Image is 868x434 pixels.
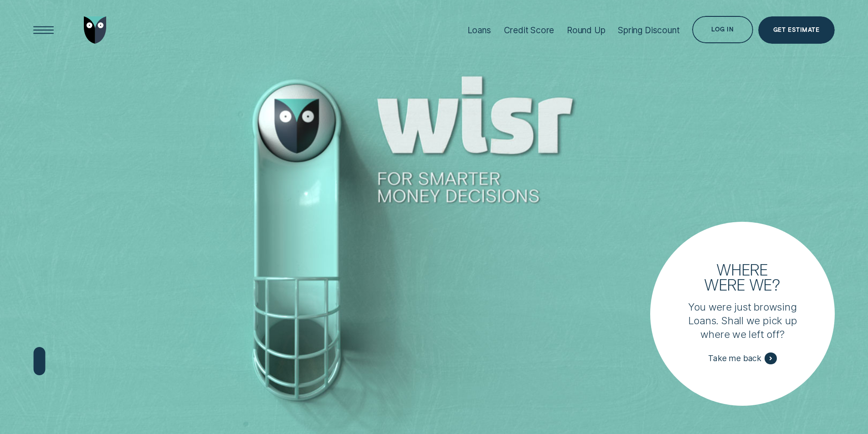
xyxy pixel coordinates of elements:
button: Open Menu [30,16,57,44]
div: Loans [467,25,491,36]
div: Round Up [567,25,606,36]
p: You were just browsing Loans. Shall we pick up where we left off? [682,300,803,341]
span: Take me back [708,353,761,363]
h3: Where were we? [698,262,787,292]
div: Credit Score [504,25,555,36]
div: Spring Discount [618,25,679,36]
img: Wisr [84,16,107,44]
a: Where were we?You were just browsing Loans. Shall we pick up where we left off?Take me back [650,222,834,406]
a: Get Estimate [758,16,835,44]
button: Log in [692,16,753,43]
